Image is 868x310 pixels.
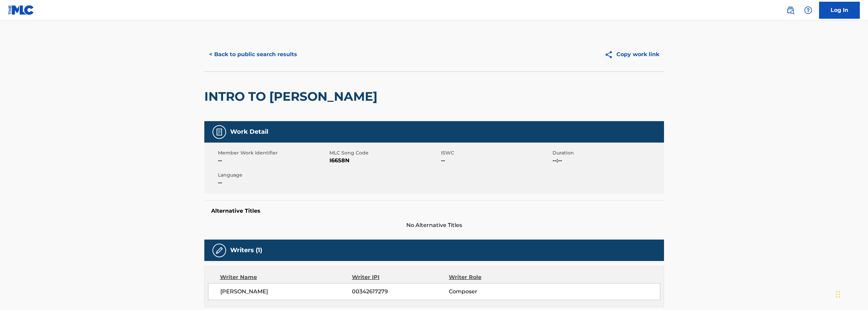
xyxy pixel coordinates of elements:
[836,284,840,305] div: Drag
[552,149,662,157] span: Duration
[230,128,268,136] h5: Work Detail
[329,157,439,165] span: I6658N
[204,46,302,63] button: < Back to public search results
[352,288,448,296] span: 00342617279
[220,273,352,281] div: Writer Name
[211,208,657,214] h5: Alternative Titles
[552,157,662,165] span: --:--
[449,288,537,296] span: Composer
[449,273,537,281] div: Writer Role
[218,179,328,187] span: --
[204,221,664,229] span: No Alternative Titles
[218,172,328,179] span: Language
[786,6,795,14] img: search
[215,128,223,136] img: Work Detail
[329,149,439,157] span: MLC Song Code
[784,3,797,17] a: Public Search
[819,2,860,19] a: Log In
[605,50,616,59] img: Copy work link
[834,277,868,310] iframe: Chat Widget
[230,246,262,254] h5: Writers (1)
[8,5,34,15] img: MLC Logo
[218,149,328,157] span: Member Work Identifier
[204,89,381,104] h2: INTRO TO [PERSON_NAME]
[801,3,815,17] div: Help
[220,288,352,296] span: [PERSON_NAME]
[600,46,664,63] button: Copy work link
[215,246,223,255] img: Writers
[804,6,812,14] img: help
[441,149,551,157] span: ISWC
[352,273,449,281] div: Writer IPI
[218,157,328,165] span: --
[441,157,551,165] span: --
